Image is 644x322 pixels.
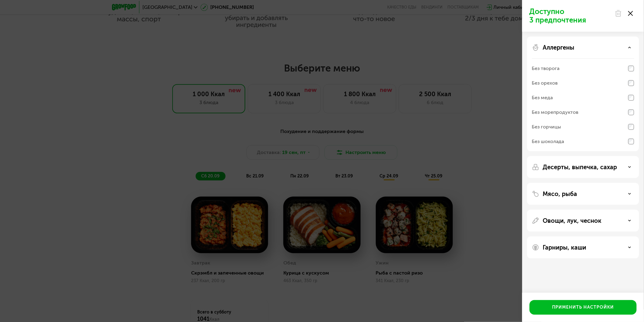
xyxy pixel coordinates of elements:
[530,300,637,315] button: Применить настройки
[543,44,575,51] p: Аллергены
[532,138,564,145] div: Без шоколада
[543,244,586,251] p: Гарниры, каши
[543,217,602,224] p: Овощи, лук, чеснок
[532,79,558,87] div: Без орехов
[552,304,614,310] div: Применить настройки
[543,163,617,171] p: Десерты, выпечка, сахар
[532,123,561,131] div: Без горчицы
[532,94,553,101] div: Без меда
[543,190,577,198] p: Мясо, рыба
[530,7,611,24] p: Доступно 3 предпочтения
[532,65,560,72] div: Без творога
[532,109,579,116] div: Без морепродуктов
